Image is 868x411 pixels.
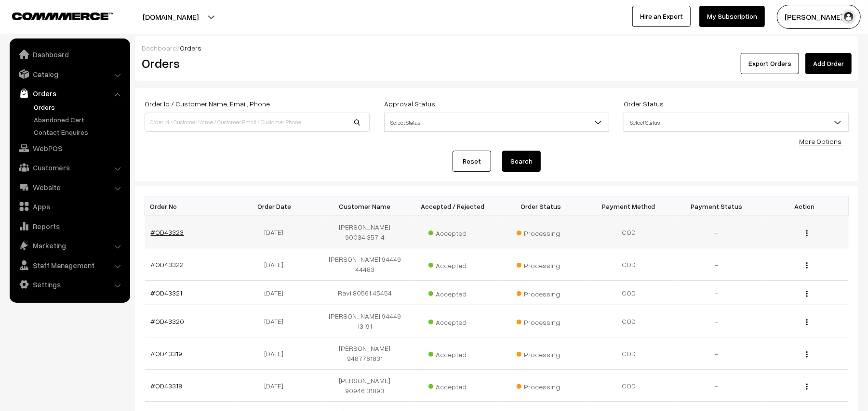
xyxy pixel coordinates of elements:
[151,260,184,269] a: #OD43322
[142,56,369,71] h2: Orders
[673,248,761,281] td: -
[585,248,673,281] td: COD
[428,347,477,360] span: Accepted
[385,114,609,131] span: Select Status
[384,99,435,109] label: Approval Status
[409,196,497,216] th: Accepted / Rejected
[806,319,808,325] img: Menu
[502,151,541,172] button: Search
[497,196,585,216] th: Order Status
[109,5,232,29] button: [DOMAIN_NAME]
[585,370,673,402] td: COD
[517,379,565,392] span: Processing
[428,258,477,270] span: Accepted
[321,196,409,216] th: Customer Name
[31,115,127,125] a: Abandoned Cart
[321,337,409,370] td: [PERSON_NAME] 9487761831
[585,196,673,216] th: Payment Method
[321,370,409,402] td: [PERSON_NAME] 90946 31893
[12,198,127,215] a: Apps
[428,286,477,299] span: Accepted
[145,113,370,132] input: Order Id / Customer Name / Customer Email / Customer Phone
[673,216,761,248] td: -
[673,337,761,370] td: -
[428,379,477,392] span: Accepted
[673,305,761,337] td: -
[673,370,761,402] td: -
[151,228,184,236] a: #OD43323
[517,258,565,270] span: Processing
[12,257,127,274] a: Staff Management
[673,196,761,216] th: Payment Status
[151,289,183,297] a: #OD43321
[624,114,848,131] span: Select Status
[841,10,856,24] img: user
[632,6,691,27] a: Hire an Expert
[673,281,761,305] td: -
[806,262,808,269] img: Menu
[233,248,321,281] td: [DATE]
[142,43,852,53] div: /
[151,317,185,325] a: #OD43320
[624,99,664,109] label: Order Status
[233,370,321,402] td: [DATE]
[428,226,477,238] span: Accepted
[799,137,841,145] a: More Options
[233,281,321,305] td: [DATE]
[12,218,127,235] a: Reports
[321,248,409,281] td: [PERSON_NAME] 94449 44483
[428,315,477,327] span: Accepted
[777,5,861,29] button: [PERSON_NAME] s…
[151,349,183,358] a: #OD43319
[142,44,177,52] a: Dashboard
[180,44,201,52] span: Orders
[233,196,321,216] th: Order Date
[12,46,127,63] a: Dashboard
[806,230,808,236] img: Menu
[585,305,673,337] td: COD
[741,53,799,74] button: Export Orders
[31,127,127,137] a: Contact Enquires
[321,216,409,248] td: [PERSON_NAME] 90034 35714
[233,216,321,248] td: [DATE]
[233,337,321,370] td: [DATE]
[517,315,565,327] span: Processing
[761,196,849,216] th: Action
[517,226,565,238] span: Processing
[12,85,127,102] a: Orders
[145,196,233,216] th: Order No
[585,216,673,248] td: COD
[12,159,127,176] a: Customers
[806,291,808,297] img: Menu
[233,305,321,337] td: [DATE]
[151,382,183,390] a: #OD43318
[384,113,609,132] span: Select Status
[517,347,565,360] span: Processing
[585,337,673,370] td: COD
[12,140,127,157] a: WebPOS
[31,102,127,112] a: Orders
[12,13,113,20] img: COMMMERCE
[12,237,127,254] a: Marketing
[321,305,409,337] td: [PERSON_NAME] 94449 13191
[12,179,127,196] a: Website
[517,286,565,299] span: Processing
[12,65,127,83] a: Catalog
[145,99,270,109] label: Order Id / Customer Name, Email, Phone
[453,151,491,172] a: Reset
[806,384,808,390] img: Menu
[806,351,808,358] img: Menu
[321,281,409,305] td: Ravi 80561 45454
[585,281,673,305] td: COD
[12,10,96,21] a: COMMMERCE
[12,276,127,293] a: Settings
[624,113,849,132] span: Select Status
[699,6,765,27] a: My Subscription
[805,53,852,74] a: Add Order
